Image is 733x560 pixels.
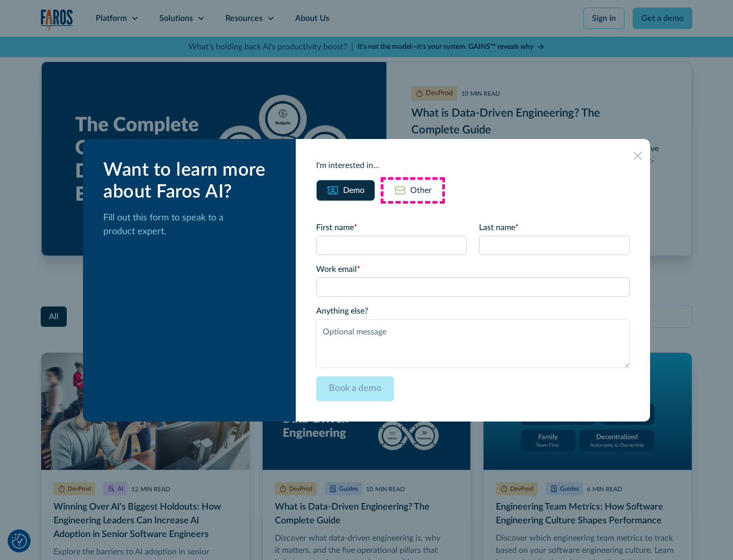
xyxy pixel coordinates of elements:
input: Book a demo [316,376,394,401]
label: Last name [479,221,630,234]
div: Other [410,184,432,197]
div: I'm interested in... [316,159,630,172]
label: Work email [316,263,630,275]
label: First name [316,221,467,234]
label: Anything else? [316,305,630,317]
p: Fill out this form to speak to a product expert. [103,211,279,239]
div: Want to learn more about Faros AI? [103,159,279,203]
form: Email Form [316,221,630,401]
div: Demo [343,184,364,197]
